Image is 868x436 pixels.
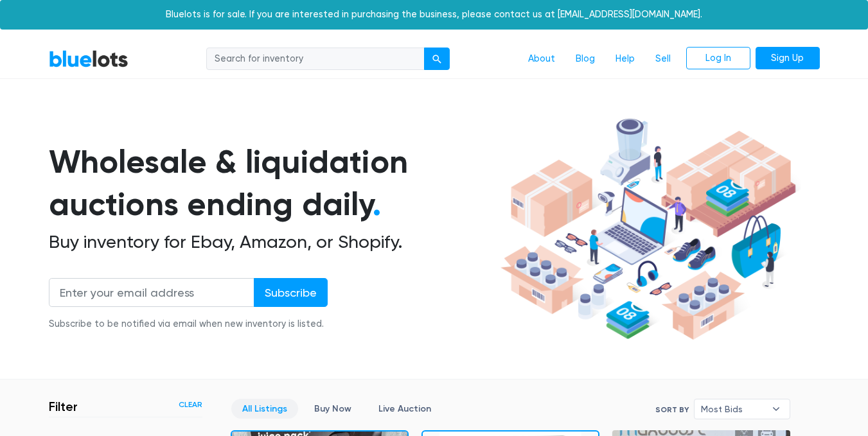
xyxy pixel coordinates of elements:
[763,399,790,419] b: ▾
[645,47,681,71] a: Sell
[655,404,689,415] label: Sort By
[756,47,820,70] a: Sign Up
[49,141,496,226] h1: Wholesale & liquidation auctions ending daily
[701,399,765,419] span: Most Bids
[373,185,381,223] span: .
[49,399,78,414] h3: Filter
[605,47,645,71] a: Help
[231,399,298,419] a: All Listings
[49,317,328,331] div: Subscribe to be notified via email when new inventory is listed.
[686,47,750,70] a: Log In
[565,47,605,71] a: Blog
[303,399,362,419] a: Buy Now
[49,49,128,68] a: BlueLots
[518,47,565,71] a: About
[206,48,425,71] input: Search for inventory
[496,112,801,346] img: hero-ee84e7d0318cb26816c560f6b4441b76977f77a177738b4e94f68c95b2b83dbb.png
[368,399,442,419] a: Live Auction
[49,231,496,253] h2: Buy inventory for Ebay, Amazon, or Shopify.
[179,399,202,410] a: Clear
[49,278,254,307] input: Enter your email address
[254,278,328,307] input: Subscribe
